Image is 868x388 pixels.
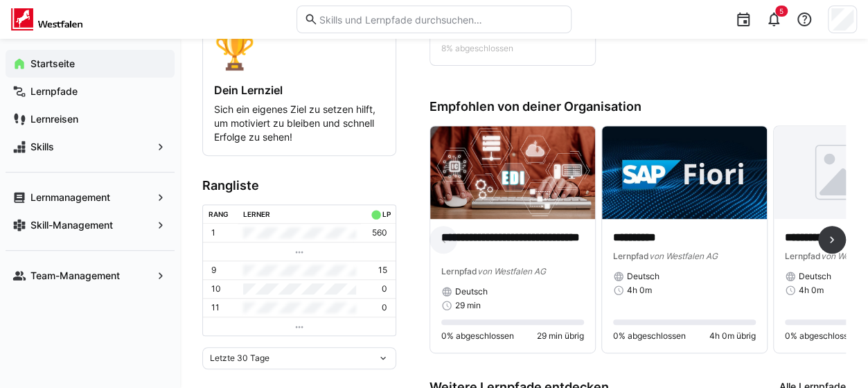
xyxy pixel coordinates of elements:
p: 11 [211,302,220,313]
span: 29 min übrig [537,330,584,342]
div: Rang [209,210,229,218]
span: 5 [779,7,783,15]
img: image [602,126,767,219]
p: 10 [211,283,221,294]
span: von Westfalen AG [649,251,718,261]
p: 560 [372,227,387,238]
span: 8% abgeschlossen [441,43,513,54]
span: 4h 0m übrig [709,330,756,342]
div: LP [382,210,390,218]
span: von Westfalen AG [477,266,546,276]
img: image [430,126,595,219]
h4: Dein Lernziel [214,83,384,97]
span: Lernpfad [441,266,477,276]
span: Lernpfad [613,251,649,261]
span: Deutsch [627,271,659,282]
p: 1 [211,227,215,238]
input: Skills und Lernpfade durchsuchen… [318,13,565,26]
span: Deutsch [455,286,488,297]
p: 9 [211,265,216,276]
p: Sich ein eigenes Ziel zu setzen hilft, um motiviert zu bleiben und schnell Erfolge zu sehen! [214,103,384,144]
p: 15 [378,265,387,276]
h3: Empfohlen von deiner Organisation [429,99,846,114]
span: 0% abgeschlossen [785,330,858,342]
span: Deutsch [799,271,831,282]
span: 4h 0m [799,285,824,296]
span: 0% abgeschlossen [441,330,514,342]
span: Lernpfad [785,251,821,261]
span: 4h 0m [627,285,652,296]
p: 0 [382,283,387,294]
div: 🏆 [214,31,384,72]
p: 0 [382,302,387,313]
span: 0% abgeschlossen [613,330,686,342]
span: Letzte 30 Tage [210,353,269,364]
h3: Rangliste [202,178,396,193]
span: 29 min [455,300,481,311]
div: Lerner [243,210,270,218]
